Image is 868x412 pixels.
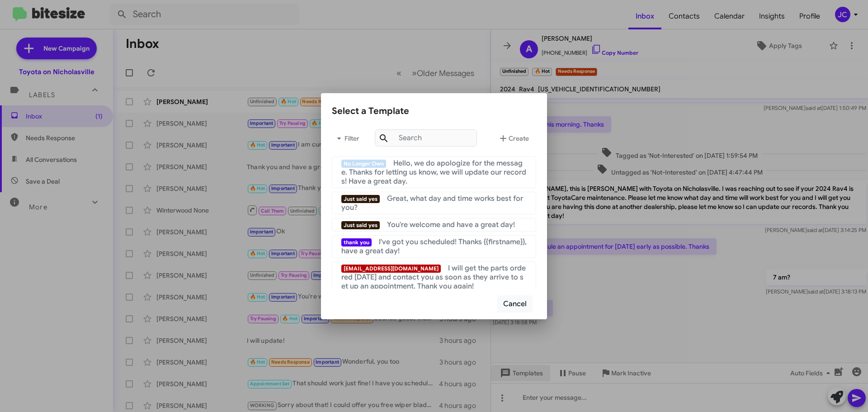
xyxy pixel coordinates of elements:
span: No Longer Own [341,160,386,168]
span: I've got you scheduled! Thanks {{firstname}}, have a great day! [341,237,527,256]
span: I will get the parts ordered [DATE] and contact you as soon as they arrive to set up an appointme... [341,264,526,291]
span: Just said yes [341,221,380,229]
button: Create [491,128,536,149]
span: [EMAIL_ADDRESS][DOMAIN_NAME] [341,265,441,273]
button: Cancel [497,295,533,313]
span: Hello, we do apologize for the message. Thanks for letting us know, we will update our records! H... [341,159,526,186]
div: Select a Template [332,104,536,118]
span: You're welcome and have a great day! [387,220,515,229]
span: Create [498,130,529,147]
button: Filter [332,128,361,149]
span: Great, what day and time works best for you? [341,194,523,212]
span: thank you [341,238,372,246]
span: Filter [332,130,361,147]
span: Just said yes [341,195,380,203]
input: Search [375,129,477,147]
